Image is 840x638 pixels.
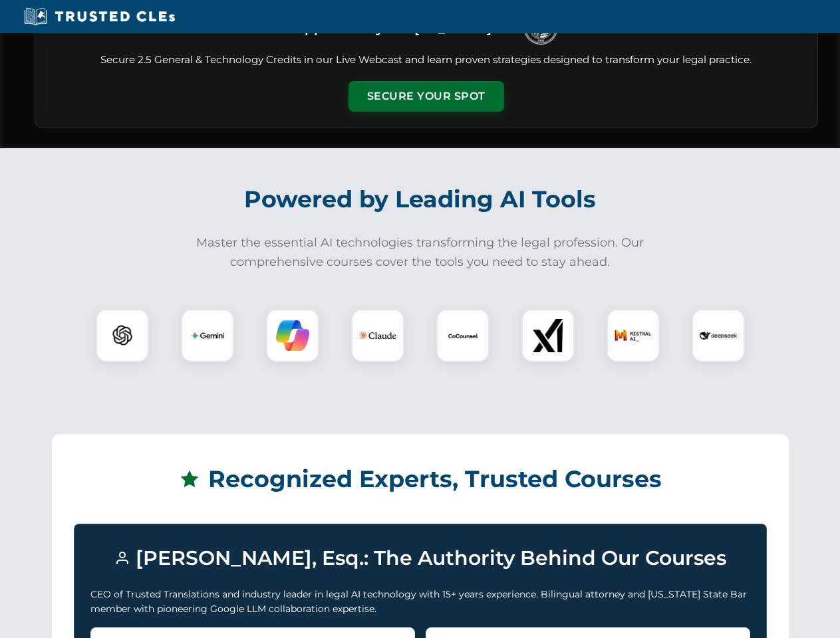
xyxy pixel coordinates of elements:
[191,319,224,352] img: Gemini Logo
[181,309,234,362] div: Gemini
[446,319,480,352] img: CoCounsel Logo
[359,317,396,354] img: Claude Logo
[51,53,801,68] p: Secure 2.5 General & Technology Credits in our Live Webcast and learn proven strategies designed ...
[700,317,737,354] img: DeepSeek Logo
[692,309,745,362] div: DeepSeek
[188,233,653,272] p: Master the essential AI technologies transforming the legal profession. Our comprehensive courses...
[276,319,309,352] img: Copilot Logo
[90,587,750,617] p: CEO of Trusted Translations and industry leader in legal AI technology with 15+ years experience....
[531,319,565,352] img: xAI Logo
[615,317,652,354] img: Mistral AI Logo
[90,540,750,576] h3: [PERSON_NAME], Esq.: The Authority Behind Our Courses
[266,309,319,362] div: Copilot
[52,176,789,223] h2: Powered by Leading AI Tools
[521,309,575,362] div: xAI
[607,309,660,362] div: Mistral AI
[103,316,142,355] img: ChatGPT Logo
[351,309,404,362] div: Claude
[349,81,504,112] button: Secure Your Spot
[436,309,490,362] div: CoCounsel
[74,456,767,502] h2: Recognized Experts, Trusted Courses
[96,309,149,362] div: ChatGPT
[20,7,179,27] img: Trusted CLEs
